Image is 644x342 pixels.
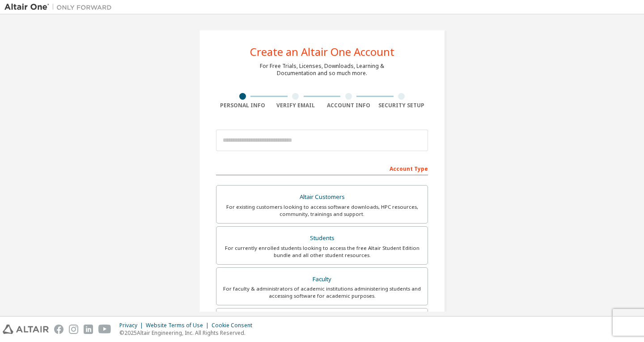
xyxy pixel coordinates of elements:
[222,273,422,286] div: Faculty
[222,245,422,259] div: For currently enrolled students looking to access the free Altair Student Edition bundle and all ...
[250,46,394,57] div: Create an Altair One Account
[269,102,322,109] div: Verify Email
[322,102,375,109] div: Account Info
[260,63,384,77] div: For Free Trials, Licenses, Downloads, Learning & Documentation and so much more.
[222,191,422,203] div: Altair Customers
[212,322,258,329] div: Cookie Consent
[375,102,428,109] div: Security Setup
[84,325,93,334] img: linkedin.svg
[222,285,422,300] div: For faculty & administrators of academic institutions administering students and accessing softwa...
[146,322,212,329] div: Website Terms of Use
[4,3,116,12] img: Altair One
[216,102,269,109] div: Personal Info
[3,325,49,334] img: altair_logo.svg
[69,325,78,334] img: instagram.svg
[222,203,422,218] div: For existing customers looking to access software downloads, HPC resources, community, trainings ...
[54,325,64,334] img: facebook.svg
[119,322,146,329] div: Privacy
[119,329,258,337] p: © 2025 Altair Engineering, Inc. All Rights Reserved.
[98,325,111,334] img: youtube.svg
[216,161,428,175] div: Account Type
[222,232,422,245] div: Students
